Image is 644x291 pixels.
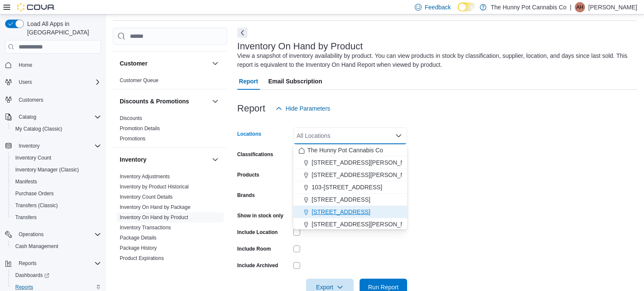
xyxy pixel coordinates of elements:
[15,60,36,70] a: Home
[12,212,101,223] span: Transfers
[15,190,54,197] span: Purchase Orders
[12,270,101,280] span: Dashboards
[15,272,49,279] span: Dashboards
[15,258,40,268] button: Reports
[237,103,265,114] h3: Report
[12,188,57,199] a: Purchase Orders
[120,155,146,164] h3: Inventory
[293,194,407,206] button: [STREET_ADDRESS]
[12,165,101,175] span: Inventory Manager (Classic)
[113,75,227,89] div: Customer
[120,255,164,261] a: Product Expirations
[120,136,146,142] a: Promotions
[120,126,160,131] a: Promotion Details
[8,240,104,252] button: Cash Management
[268,73,322,90] span: Email Subscription
[15,141,101,151] span: Inventory
[15,126,62,132] span: My Catalog (Classic)
[12,241,62,251] a: Cash Management
[12,177,40,187] a: Manifests
[312,208,370,216] span: [STREET_ADDRESS]
[120,59,147,68] h3: Customer
[312,195,370,204] span: [STREET_ADDRESS]
[239,73,258,90] span: Report
[458,3,475,11] input: Dark Mode
[120,97,208,106] button: Discounts & Promotions
[237,51,633,69] div: View a snapshot of inventory availability by product. You can view products in stock by classific...
[237,28,247,38] button: Next
[19,79,32,86] span: Users
[312,183,382,191] span: 103-[STREET_ADDRESS]
[15,77,35,87] button: Users
[15,112,101,122] span: Catalog
[2,76,104,88] button: Users
[8,152,104,164] button: Inventory Count
[15,178,37,185] span: Manifests
[120,184,189,190] a: Inventory by Product Historical
[237,245,271,252] label: Include Room
[237,192,255,199] label: Brands
[15,284,33,291] span: Reports
[272,100,334,117] button: Hide Parameters
[15,229,101,240] span: Operations
[120,204,191,210] a: Inventory On Hand by Package
[293,144,407,157] button: The Hunny Pot Cannabis Co
[588,2,637,12] p: [PERSON_NAME]
[12,200,61,211] a: Transfers (Classic)
[19,62,32,68] span: Home
[15,95,47,105] a: Customers
[15,94,101,105] span: Customers
[19,114,36,120] span: Catalog
[15,202,58,209] span: Transfers (Classic)
[237,151,273,158] label: Classifications
[237,41,363,51] h3: Inventory On Hand by Product
[120,59,208,68] button: Customer
[312,158,419,167] span: [STREET_ADDRESS][PERSON_NAME]
[12,177,101,187] span: Manifests
[8,164,104,176] button: Inventory Manager (Classic)
[120,97,189,106] h3: Discounts & Promotions
[425,3,451,11] span: Feedback
[307,146,383,154] span: The Hunny Pot Cannabis Co
[577,2,584,12] span: AH
[8,188,104,200] button: Purchase Orders
[12,124,66,134] a: My Catalog (Classic)
[120,234,157,241] span: Package Details
[15,141,43,151] button: Inventory
[2,140,104,152] button: Inventory
[17,3,55,11] img: Cova
[120,115,142,121] a: Discounts
[15,112,39,122] button: Catalog
[395,132,402,139] button: Close list of options
[312,171,419,179] span: [STREET_ADDRESS][PERSON_NAME]
[2,93,104,106] button: Customers
[2,111,104,123] button: Catalog
[15,166,79,173] span: Inventory Manager (Classic)
[12,200,101,211] span: Transfers (Classic)
[2,59,104,71] button: Home
[8,123,104,135] button: My Catalog (Classic)
[237,229,278,236] label: Include Location
[458,11,458,12] span: Dark Mode
[12,212,40,223] a: Transfers
[19,143,39,149] span: Inventory
[237,212,284,219] label: Show in stock only
[15,243,58,250] span: Cash Management
[8,200,104,211] button: Transfers (Classic)
[120,125,160,132] span: Promotion Details
[570,2,571,12] p: |
[120,255,164,262] span: Product Expirations
[12,165,82,175] a: Inventory Manager (Classic)
[120,225,171,231] a: Inventory Transactions
[491,2,566,12] p: The Hunny Pot Cannabis Co
[113,113,227,147] div: Discounts & Promotions
[120,194,173,200] span: Inventory Count Details
[293,206,407,218] button: [STREET_ADDRESS]
[120,77,158,84] span: Customer Queue
[120,245,157,251] span: Package History
[120,115,142,122] span: Discounts
[12,153,101,163] span: Inventory Count
[19,231,44,238] span: Operations
[237,131,262,137] label: Locations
